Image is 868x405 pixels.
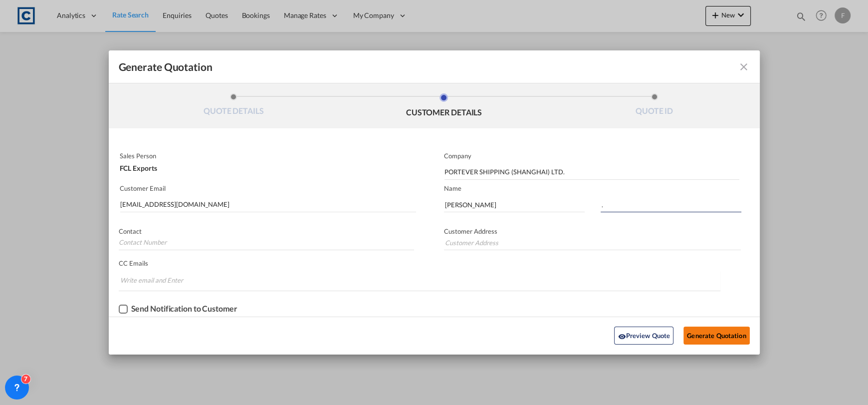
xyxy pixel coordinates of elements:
[444,184,760,192] p: Name
[339,93,549,120] li: CUSTOMER DETAILS
[131,304,237,313] div: Send Notification to Customer
[119,259,720,267] p: CC Emails
[120,272,195,288] input: Chips input.
[119,304,237,314] md-checkbox: Checkbox No Ink
[444,227,497,235] span: Customer Address
[119,271,720,291] md-chips-wrap: Chips container. Enter the text area, then type text, and press enter to add a chip.
[683,327,749,345] button: Generate Quotation
[120,160,414,172] div: FCL Exports
[444,165,739,180] input: Company Name
[549,93,760,120] li: QUOTE ID
[618,333,626,341] md-icon: icon-eye
[120,152,414,160] p: Sales Person
[120,184,417,192] p: Customer Email
[120,197,417,212] input: Search by Customer Name/Email Id/Company
[444,197,585,212] input: First Name
[119,227,415,235] p: Contact
[129,93,339,120] li: QUOTE DETAILS
[444,235,741,250] input: Customer Address
[109,50,760,355] md-dialog: Generate QuotationQUOTE ...
[119,60,213,73] span: Generate Quotation
[119,235,415,250] input: Contact Number
[738,61,750,73] md-icon: icon-close fg-AAA8AD cursor m-0
[601,197,741,212] input: Last Name
[614,327,673,345] button: icon-eyePreview Quote
[444,152,739,160] p: Company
